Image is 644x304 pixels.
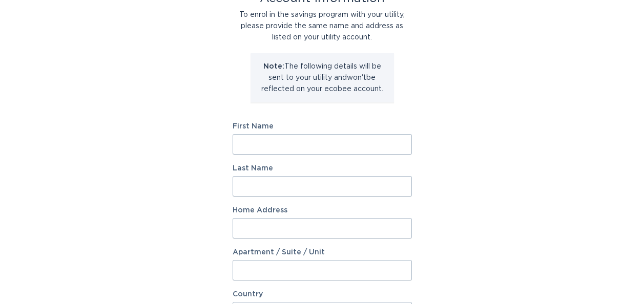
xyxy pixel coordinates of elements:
[233,291,263,298] label: Country
[233,123,412,130] label: First Name
[263,63,284,70] strong: Note:
[233,9,412,43] div: To enrol in the savings program with your utility, please provide the same name and address as li...
[233,249,412,256] label: Apartment / Suite / Unit
[258,61,386,95] p: The following details will be sent to your utility and won't be reflected on your ecobee account.
[233,165,412,172] label: Last Name
[233,207,412,214] label: Home Address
